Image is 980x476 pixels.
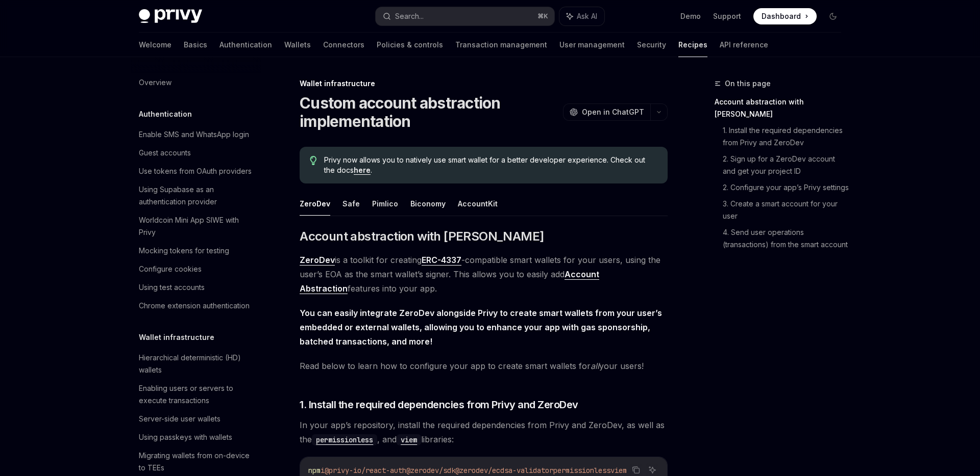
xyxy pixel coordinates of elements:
code: permissionless [312,434,377,445]
button: Pimlico [372,192,398,216]
div: Server-side user wallets [139,413,220,425]
em: all [591,361,599,371]
span: @privy-io/react-auth [325,466,406,475]
a: Demo [680,11,701,21]
a: here [354,166,371,175]
a: 4. Send user operations (transactions) from the smart account [723,224,849,253]
a: 2. Configure your app’s Privy settings [723,179,849,196]
a: Using Supabase as an authentication provider [131,180,261,211]
a: Using test accounts [131,278,261,297]
a: API reference [720,33,768,57]
a: Server-side user wallets [131,410,261,428]
a: Worldcoin Mini App SIWE with Privy [131,211,261,242]
a: Guest accounts [131,144,261,162]
a: Welcome [139,33,171,57]
div: Migrating wallets from on-device to TEEs [139,449,255,474]
span: @zerodev/ecdsa-validator [455,466,553,475]
a: 3. Create a smart account for your user [723,196,849,224]
span: On this page [725,77,771,90]
a: Connectors [323,33,364,57]
a: Overview [131,73,261,92]
a: Basics [184,33,207,57]
span: ⌘ K [537,12,548,20]
a: Transaction management [455,33,547,57]
span: viem [610,466,627,475]
img: dark logo [139,9,202,23]
a: 1. Install the required dependencies from Privy and ZeroDev [723,122,849,151]
a: Dashboard [753,8,817,24]
a: Security [637,33,666,57]
a: Wallets [284,33,311,57]
div: Configure cookies [139,263,202,275]
a: Use tokens from OAuth providers [131,162,261,180]
button: Biconomy [410,192,446,216]
a: User management [559,33,625,57]
a: Hierarchical deterministic (HD) wallets [131,349,261,379]
h1: Custom account abstraction implementation [300,94,559,130]
div: Using passkeys with wallets [139,431,232,443]
div: Search... [395,10,424,22]
span: Open in ChatGPT [582,107,644,117]
a: Support [713,11,741,21]
a: Mocking tokens for testing [131,242,261,260]
div: Overview [139,76,171,89]
button: ZeroDev [300,192,330,216]
button: Open in ChatGPT [563,103,650,121]
button: Ask AI [559,7,604,25]
div: Wallet infrastructure [300,78,668,89]
a: Chrome extension authentication [131,297,261,315]
span: @zerodev/sdk [406,466,455,475]
svg: Tip [310,156,317,165]
a: 2. Sign up for a ZeroDev account and get your project ID [723,151,849,179]
div: Enable SMS and WhatsApp login [139,128,249,141]
span: permissionless [553,466,610,475]
div: Hierarchical deterministic (HD) wallets [139,352,255,376]
button: Search...⌘K [376,7,554,25]
button: AccountKit [458,192,498,216]
div: Using Supabase as an authentication provider [139,183,255,208]
a: Configure cookies [131,260,261,278]
div: Guest accounts [139,147,191,159]
a: ERC-4337 [422,255,461,266]
a: Account abstraction with [PERSON_NAME] [715,94,849,122]
a: permissionless [312,434,377,444]
div: Mocking tokens for testing [139,245,229,257]
a: Using passkeys with wallets [131,428,261,446]
div: Chrome extension authentication [139,300,250,312]
a: Enable SMS and WhatsApp login [131,125,261,144]
h5: Authentication [139,108,192,120]
div: Worldcoin Mini App SIWE with Privy [139,214,255,239]
button: Safe [342,192,360,216]
a: ZeroDev [300,255,335,266]
span: Privy now allows you to natively use smart wallet for a better developer experience. Check out th... [324,155,657,175]
h5: Wallet infrastructure [139,331,214,343]
span: Ask AI [577,11,597,21]
span: Dashboard [762,11,801,21]
a: viem [397,434,421,444]
div: Enabling users or servers to execute transactions [139,382,255,407]
a: Enabling users or servers to execute transactions [131,379,261,410]
span: 1. Install the required dependencies from Privy and ZeroDev [300,398,578,412]
strong: You can easily integrate ZeroDev alongside Privy to create smart wallets from your user’s embedde... [300,308,662,347]
span: npm [308,466,321,475]
span: i [321,466,325,475]
code: viem [397,434,421,445]
span: Account abstraction with [PERSON_NAME] [300,228,544,245]
span: In your app’s repository, install the required dependencies from Privy and ZeroDev, as well as th... [300,418,668,446]
button: Toggle dark mode [825,8,841,24]
span: is a toolkit for creating -compatible smart wallets for your users, using the user’s EOA as the s... [300,253,668,296]
a: Policies & controls [377,33,443,57]
a: Authentication [219,33,272,57]
span: Read below to learn how to configure your app to create smart wallets for your users! [300,359,668,373]
a: Recipes [678,33,707,57]
div: Use tokens from OAuth providers [139,165,252,177]
div: Using test accounts [139,281,205,294]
